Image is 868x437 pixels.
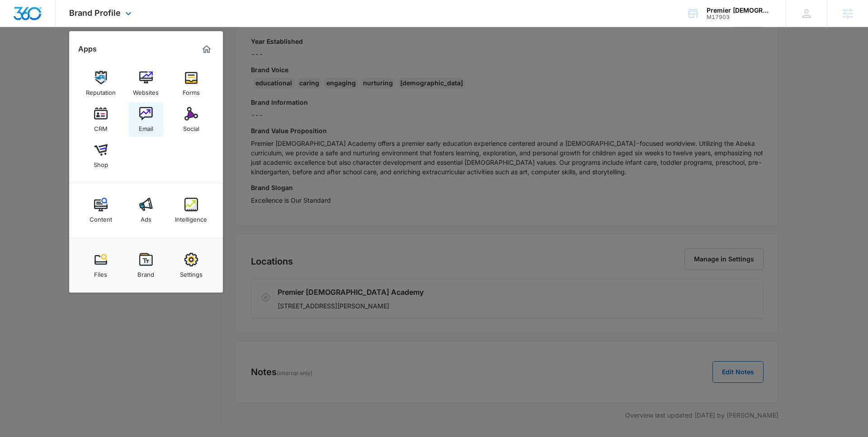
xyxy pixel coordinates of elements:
[78,45,97,53] h2: Apps
[133,84,159,96] div: Websites
[174,102,208,137] a: Social
[94,121,108,132] div: CRM
[174,66,208,101] a: Forms
[183,121,199,132] div: Social
[84,102,118,137] a: CRM
[174,193,208,228] a: Intelligence
[707,14,773,20] div: account id
[94,157,108,168] div: Shop
[84,139,118,173] a: Shop
[141,211,151,223] div: Ads
[129,248,163,283] a: Brand
[707,7,773,14] div: account name
[139,121,153,132] div: Email
[69,8,121,18] span: Brand Profile
[183,84,200,96] div: Forms
[175,211,207,223] div: Intelligence
[90,211,112,223] div: Content
[180,266,203,278] div: Settings
[129,193,163,228] a: Ads
[129,102,163,137] a: Email
[174,248,208,283] a: Settings
[84,248,118,283] a: Files
[137,266,154,278] div: Brand
[94,266,107,278] div: Files
[84,66,118,101] a: Reputation
[84,193,118,228] a: Content
[129,66,163,101] a: Websites
[199,42,214,56] a: Marketing 360® Dashboard
[86,84,116,96] div: Reputation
